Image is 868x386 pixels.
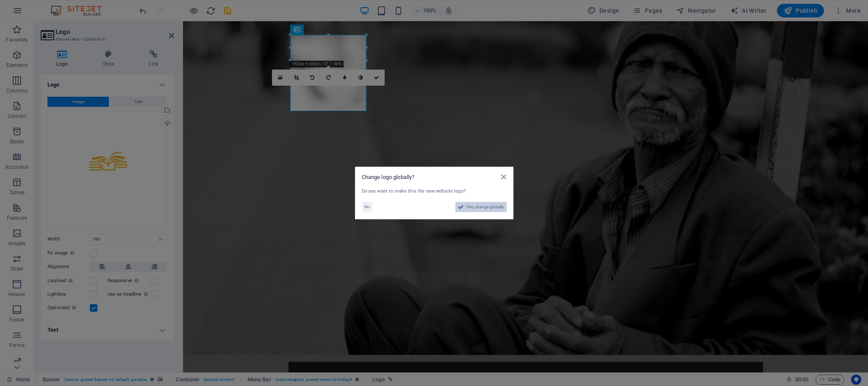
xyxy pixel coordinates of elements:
[362,174,415,180] span: Change logo globally?
[362,188,507,195] div: Do you want to make this the new website logo?
[364,202,370,212] span: No
[362,202,372,212] button: No
[466,202,504,212] span: Yes, change globally
[455,202,507,212] button: Yes, change globally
